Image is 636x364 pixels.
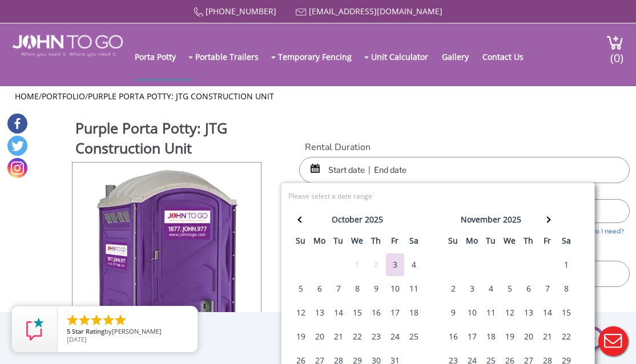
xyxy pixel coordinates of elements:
[606,35,623,50] img: cart a
[102,313,115,327] li: 
[329,325,348,348] div: 21
[444,233,462,253] th: su
[557,277,575,300] div: 8
[78,313,91,327] li: 
[7,114,27,134] a: Facebook
[112,327,162,335] span: [PERSON_NAME]
[557,301,575,324] div: 15
[386,277,404,300] div: 10
[292,277,310,300] div: 5
[348,301,367,324] div: 15
[348,258,367,271] div: 1
[386,301,404,324] div: 17
[501,301,519,324] div: 12
[296,9,307,16] img: Mail
[444,325,462,348] div: 16
[67,335,87,343] span: [DATE]
[367,325,385,348] div: 23
[482,277,500,300] div: 4
[461,212,501,228] div: november
[367,277,385,300] div: 9
[13,35,123,56] img: JOHN to go
[72,327,104,335] span: Star Rating
[311,325,329,348] div: 20
[610,41,623,66] span: (0)
[348,325,367,348] div: 22
[557,233,575,253] th: sa
[309,6,442,17] a: [EMAIL_ADDRESS][DOMAIN_NAME]
[557,325,575,348] div: 22
[405,277,423,300] div: 11
[503,212,521,228] div: 2025
[557,253,575,276] div: 1
[538,277,557,300] div: 7
[386,325,404,348] div: 24
[404,233,423,253] th: sa
[42,91,85,102] a: Portfolio
[194,7,203,17] img: Call
[135,34,187,79] a: Porta Potty
[75,118,262,161] h1: Purple Porta Potty: JTG Construction Unit
[299,141,630,154] label: Rental Duration
[501,277,519,300] div: 5
[348,277,367,300] div: 8
[444,277,462,300] div: 2
[590,318,636,364] button: Live Chat
[329,301,348,324] div: 14
[367,258,385,271] div: 2
[519,233,538,253] th: th
[278,34,363,79] a: Temporary Fencing
[114,313,127,327] li: 
[67,328,188,336] span: by
[291,233,310,253] th: su
[66,313,79,327] li: 
[520,325,538,348] div: 20
[311,301,329,324] div: 13
[463,277,481,300] div: 3
[405,325,423,348] div: 25
[538,301,557,324] div: 14
[386,253,404,276] div: 3
[90,313,103,327] li: 
[538,233,557,253] th: fr
[311,277,329,300] div: 6
[332,212,363,228] div: october
[520,301,538,324] div: 13
[405,253,423,276] div: 4
[367,233,385,253] th: th
[310,233,329,253] th: mo
[195,34,270,79] a: Portable Trailers
[501,325,519,348] div: 19
[371,34,440,79] a: Unit Calculator
[329,277,348,300] div: 7
[520,277,538,300] div: 6
[288,192,565,201] div: Please select a date range
[482,325,500,348] div: 18
[482,34,535,79] a: Contact Us
[15,91,621,102] ul: / /
[7,158,27,178] a: Instagram
[7,136,27,156] a: Twitter
[367,301,385,324] div: 16
[292,325,310,348] div: 19
[463,325,481,348] div: 17
[88,91,274,102] a: Purple Porta Potty: JTG Construction Unit
[482,301,500,324] div: 11
[348,233,367,253] th: we
[299,157,630,183] input: Start date | End date
[405,301,423,324] div: 18
[365,212,383,228] div: 2025
[481,233,500,253] th: tu
[23,318,46,341] img: Review Rating
[329,233,348,253] th: tu
[444,301,462,324] div: 9
[385,233,404,253] th: fr
[463,301,481,324] div: 10
[206,6,276,17] a: [PHONE_NUMBER]
[538,325,557,348] div: 21
[462,233,481,253] th: mo
[67,327,70,335] span: 5
[442,34,480,79] a: Gallery
[292,301,310,324] div: 12
[500,233,519,253] th: we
